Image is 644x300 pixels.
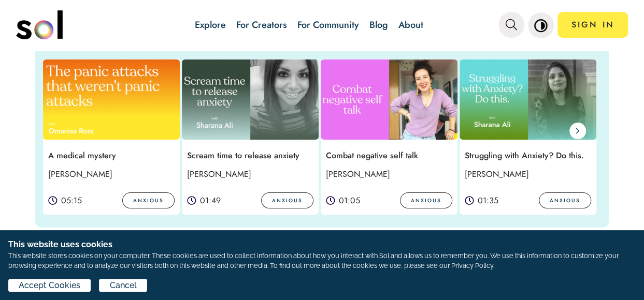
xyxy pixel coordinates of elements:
p: [PERSON_NAME] [43,167,180,182]
a: Blog [369,18,388,32]
button: Accept Cookies [8,279,91,292]
div: ANXIOUS [261,192,313,208]
img: logo [16,10,63,39]
p: [PERSON_NAME] [460,167,596,182]
p: Combat negative self talk [321,148,457,163]
p: 01:35 [478,194,498,206]
a: About [398,18,423,32]
p: Struggling with Anxiety? Do this. [460,148,596,163]
p: 01:49 [200,194,221,206]
a: For Community [297,18,359,32]
a: SIGN IN [557,12,628,38]
span: Accept Cookies [19,279,80,292]
p: This website stores cookies on your computer. These cookies are used to collect information about... [8,251,636,271]
span: Cancel [110,279,137,292]
img: 1.png [460,59,596,140]
nav: main navigation [16,7,628,43]
p: [PERSON_NAME] [182,167,319,182]
p: [PERSON_NAME] [321,167,457,182]
div: ANXIOUS [122,192,175,208]
p: 01:05 [339,194,360,206]
a: For Creators [236,18,287,32]
div: ANXIOUS [539,192,591,208]
p: Scream time to release anxiety [182,148,319,163]
h1: This website uses cookies [8,238,636,251]
div: ANXIOUS [400,192,452,208]
a: Explore [195,18,226,32]
img: 1.png [43,59,180,140]
button: Cancel [99,279,147,292]
img: 1.png [182,59,319,140]
img: 1.png [321,59,457,140]
p: 05:15 [61,194,82,206]
p: A medical mystery [43,148,180,163]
